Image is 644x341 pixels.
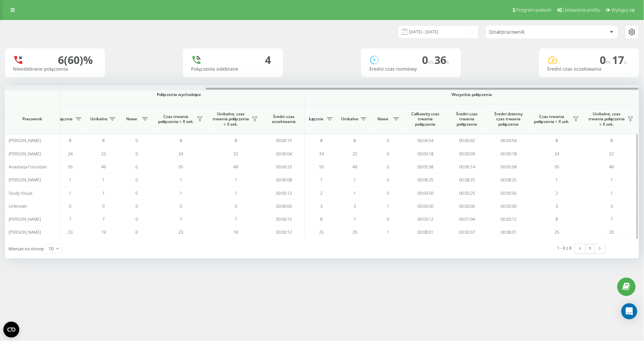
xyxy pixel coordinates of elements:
[263,134,305,147] td: 00:00:15
[488,186,530,199] td: 00:00:50
[179,151,183,157] span: 24
[123,116,140,122] span: Nowe
[556,203,558,209] span: 3
[387,177,389,183] span: 0
[69,137,72,143] span: 8
[58,54,93,66] div: 6 (60)%
[446,186,488,199] td: 00:00:25
[69,177,72,183] span: 1
[69,92,289,97] span: Połączenia wychodzące
[191,66,275,72] div: Połączenia odebrane
[263,186,305,199] td: 00:00:12
[157,114,195,124] span: Czas trwania połączenia > X sek.
[103,177,105,183] span: 1
[611,7,635,13] span: Wyloguj się
[369,66,453,72] div: Średni czas rozmówy
[387,229,389,235] span: 1
[68,151,73,157] span: 24
[488,173,530,186] td: 00:08:25
[354,216,356,222] span: 7
[600,53,612,67] span: 0
[612,53,627,67] span: 17
[68,229,73,235] span: 23
[321,203,323,209] span: 3
[611,137,613,143] span: 8
[493,111,525,127] span: Średni dzienny czas trwania połączenia
[136,190,138,196] span: 0
[136,203,138,209] span: 0
[68,164,73,170] span: 55
[103,203,105,209] span: 0
[235,137,237,143] span: 8
[387,137,389,143] span: 0
[446,134,488,147] td: 00:00:42
[556,137,558,143] span: 8
[451,111,483,127] span: Średni czas trwania połączenia
[9,164,47,170] span: Anastazja Forostian
[446,160,488,173] td: 00:00:14
[405,160,446,173] td: 00:05:58
[321,190,323,196] span: 2
[624,58,627,66] span: s
[319,151,324,157] span: 24
[263,213,305,226] td: 00:00:15
[235,190,237,196] span: 1
[434,53,449,67] span: 36
[557,245,572,251] div: 1 - 8 z 8
[3,322,19,338] button: Open CMP widget
[352,164,357,170] span: 49
[533,114,571,124] span: Czas trwania połączenia > X sek.
[321,216,323,222] span: 8
[405,213,446,226] td: 00:03:12
[611,216,613,222] span: 7
[446,173,488,186] td: 00:08:25
[405,173,446,186] td: 00:08:25
[428,58,434,66] span: m
[556,216,558,222] span: 8
[136,229,138,235] span: 0
[609,164,614,170] span: 49
[9,190,32,196] span: Study Visual
[268,114,300,124] span: Średni czas oczekiwania
[555,229,559,235] span: 25
[308,116,325,122] span: Łącznie
[235,216,237,222] span: 7
[103,216,105,222] span: 7
[611,177,613,183] span: 1
[9,151,41,157] span: [PERSON_NAME]
[136,216,138,222] span: 0
[387,164,389,170] span: 0
[69,216,72,222] span: 7
[69,203,72,209] span: 0
[263,160,305,173] td: 00:00:22
[179,164,183,170] span: 55
[609,229,614,235] span: 20
[405,200,446,213] td: 00:00:00
[180,203,182,209] span: 0
[611,190,613,196] span: 1
[11,116,54,122] span: Pracownik
[489,29,569,35] div: Dział/pracownik
[488,134,530,147] td: 00:04:54
[547,66,631,72] div: Średni czas oczekiwania
[488,226,530,239] td: 00:08:01
[556,177,558,183] span: 1
[446,226,488,239] td: 00:00:37
[488,213,530,226] td: 00:03:12
[387,151,389,157] span: 0
[387,190,389,196] span: 0
[136,164,138,170] span: 0
[136,177,138,183] span: 0
[13,66,97,72] div: Nieodebrane połączenia
[446,147,488,160] td: 00:00:09
[180,177,182,183] span: 1
[446,213,488,226] td: 00:01:04
[516,7,551,13] span: Program poleceń
[101,151,106,157] span: 22
[387,203,389,209] span: 1
[488,147,530,160] td: 00:00:18
[352,229,357,235] span: 20
[263,147,305,160] td: 00:00:04
[422,53,434,67] span: 0
[9,216,41,222] span: [PERSON_NAME]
